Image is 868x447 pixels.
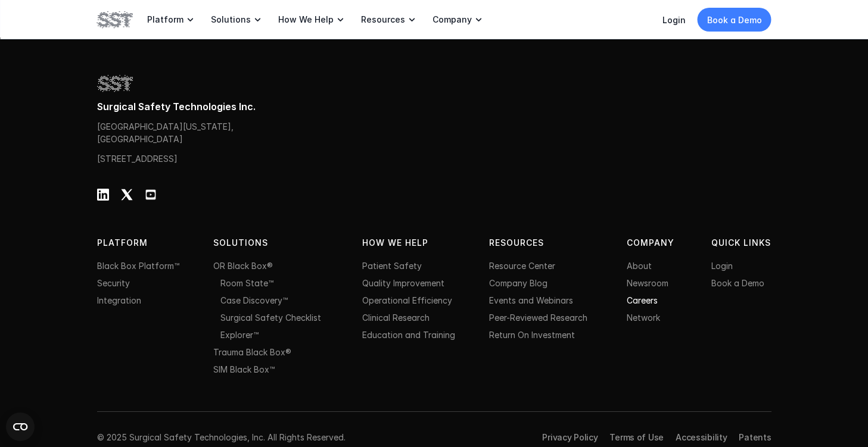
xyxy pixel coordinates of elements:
p: [STREET_ADDRESS] [97,152,213,165]
p: © 2025 Surgical Safety Technologies, Inc. All Rights Reserved. [97,431,346,443]
p: Solutions [213,236,290,249]
a: Terms of Use [609,432,664,442]
a: OR Black Box® [213,261,273,271]
a: Patient Safety [362,261,422,271]
a: Book a Demo [698,8,771,32]
a: Careers [627,295,658,305]
a: Room State™ [220,278,273,288]
a: Return On Investment [489,330,575,340]
a: Privacy Policy [542,432,598,442]
a: Patents [739,432,771,442]
a: Company Blog [489,278,547,288]
a: SIM Black Box™ [213,364,275,374]
p: Company [433,14,472,25]
a: Trauma Black Box® [213,347,291,357]
a: Explorer™ [220,330,259,340]
a: Case Discovery™ [220,295,288,305]
a: About [627,261,652,271]
p: Solutions [211,14,251,25]
a: Events and Webinars [489,295,573,305]
a: Operational Efficiency [362,295,452,305]
a: Surgical Safety Checklist [220,312,321,323]
button: Open CMP widget [6,412,35,441]
img: SST logo [97,10,133,30]
a: Book a Demo [711,278,764,288]
p: [GEOGRAPHIC_DATA][US_STATE], [GEOGRAPHIC_DATA] [97,120,240,145]
p: How We Help [278,14,334,25]
p: Company [627,236,677,249]
a: Network [627,312,660,323]
a: Login [662,15,686,25]
a: Black Box Platform™ [97,261,179,271]
p: PLATFORM [97,236,171,249]
p: Resources [361,14,405,25]
a: Security [97,278,130,288]
a: Education and Training [362,330,455,340]
a: Clinical Research [362,312,430,323]
p: HOW WE HELP [362,236,436,249]
img: SST logo [97,73,133,93]
p: Book a Demo [707,14,762,26]
p: Resources [489,236,593,249]
a: Login [711,261,733,271]
a: Newsroom [627,278,668,288]
a: Peer-Reviewed Research [489,312,587,323]
a: Resource Center [489,261,555,271]
img: Youtube Logo [145,189,157,201]
a: Quality Improvement [362,278,444,288]
a: Integration [97,295,141,305]
p: QUICK LINKS [711,236,771,249]
a: Accessibility [676,432,727,442]
p: Surgical Safety Technologies Inc. [97,101,771,113]
p: Platform [147,14,183,25]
